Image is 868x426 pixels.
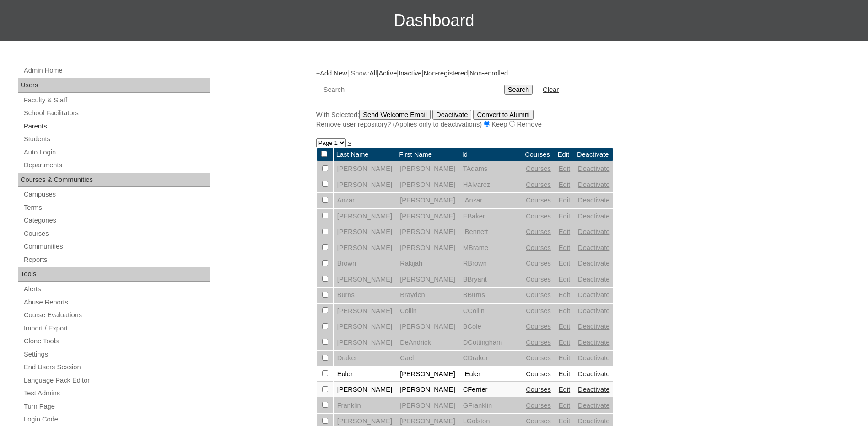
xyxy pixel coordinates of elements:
[578,417,609,425] a: Deactivate
[23,202,210,213] a: Terms
[459,304,522,319] td: CCollin
[526,339,551,346] a: Courses
[334,367,396,382] td: Euler
[23,228,210,240] a: Courses
[23,401,210,412] a: Turn Page
[459,288,522,303] td: BBurns
[23,349,210,360] a: Settings
[578,402,609,409] a: Deactivate
[316,69,769,129] div: + | Show: | | | |
[396,240,459,256] td: [PERSON_NAME]
[578,181,609,188] a: Deactivate
[396,288,459,303] td: Brayden
[23,254,210,266] a: Reports
[23,323,210,334] a: Import / Export
[578,307,609,314] a: Deactivate
[459,224,522,240] td: IBennett
[526,228,551,235] a: Courses
[23,189,210,200] a: Campuses
[348,139,351,146] a: »
[526,181,551,188] a: Courses
[526,307,551,314] a: Courses
[459,272,522,288] td: BBryant
[574,148,613,161] td: Deactivate
[396,367,459,382] td: [PERSON_NAME]
[578,386,609,393] a: Deactivate
[559,260,570,267] a: Edit
[526,323,551,330] a: Courses
[369,69,377,77] a: All
[526,291,551,298] a: Courses
[559,386,570,393] a: Edit
[334,335,396,351] td: [PERSON_NAME]
[559,339,570,346] a: Edit
[459,367,522,382] td: IEuler
[578,339,609,346] a: Deactivate
[578,244,609,251] a: Deactivate
[23,95,210,106] a: Faculty & Staff
[459,335,522,351] td: DCottingham
[578,213,609,220] a: Deactivate
[396,382,459,398] td: [PERSON_NAME]
[334,304,396,319] td: [PERSON_NAME]
[396,161,459,177] td: [PERSON_NAME]
[334,209,396,224] td: [PERSON_NAME]
[18,78,210,93] div: Users
[334,148,396,161] td: Last Name
[559,165,570,172] a: Edit
[423,69,468,77] a: Non-registered
[396,209,459,224] td: [PERSON_NAME]
[396,398,459,414] td: [PERSON_NAME]
[578,165,609,172] a: Deactivate
[459,240,522,256] td: MBrame
[578,370,609,378] a: Deactivate
[504,85,533,95] input: Search
[432,110,471,120] input: Deactivate
[23,121,210,132] a: Parents
[23,388,210,399] a: Test Admins
[23,160,210,171] a: Departments
[526,260,551,267] a: Courses
[320,69,347,77] a: Add New
[334,272,396,288] td: [PERSON_NAME]
[526,244,551,251] a: Courses
[559,323,570,330] a: Edit
[559,244,570,251] a: Edit
[459,319,522,335] td: BCole
[23,107,210,119] a: School Facilitators
[18,173,210,187] div: Courses & Communities
[23,65,210,76] a: Admin Home
[559,307,570,314] a: Edit
[473,110,534,120] input: Convert to Alumni
[334,177,396,193] td: [PERSON_NAME]
[396,177,459,193] td: [PERSON_NAME]
[526,213,551,220] a: Courses
[459,209,522,224] td: EBaker
[334,224,396,240] td: [PERSON_NAME]
[543,86,559,93] a: Clear
[559,213,570,220] a: Edit
[396,256,459,272] td: Rakijah
[526,354,551,362] a: Courses
[378,69,397,77] a: Active
[23,283,210,295] a: Alerts
[555,148,574,161] td: Edit
[459,351,522,366] td: CDraker
[559,354,570,362] a: Edit
[559,228,570,235] a: Edit
[334,240,396,256] td: [PERSON_NAME]
[459,256,522,272] td: RBrown
[23,309,210,321] a: Course Evaluations
[526,370,551,378] a: Courses
[559,402,570,409] a: Edit
[526,417,551,425] a: Courses
[396,224,459,240] td: [PERSON_NAME]
[23,362,210,373] a: End Users Session
[459,161,522,177] td: TAdams
[578,291,609,298] a: Deactivate
[559,181,570,188] a: Edit
[334,161,396,177] td: [PERSON_NAME]
[399,69,422,77] a: Inactive
[23,335,210,347] a: Clone Tools
[396,351,459,366] td: Cael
